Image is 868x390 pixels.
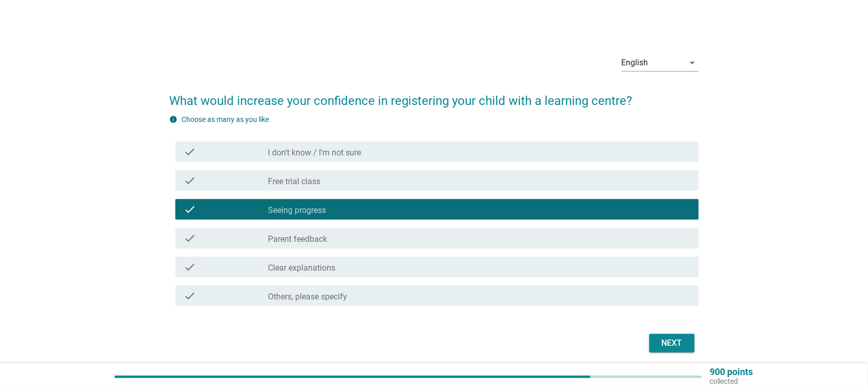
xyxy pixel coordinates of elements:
[268,234,328,244] label: Parent feedback
[184,261,196,273] i: check
[184,232,196,244] i: check
[622,58,648,67] div: English
[184,146,196,158] i: check
[268,176,321,187] label: Free trial class
[184,290,196,302] i: check
[182,115,269,123] label: Choose as many as you like
[268,263,336,273] label: Clear explanations
[710,377,753,386] p: collected
[184,174,196,187] i: check
[184,203,196,216] i: check
[169,115,177,123] i: info
[658,337,686,349] div: Next
[268,205,327,216] label: Seeing progress
[268,148,361,158] label: I don't know / I'm not sure
[710,367,753,377] p: 900 points
[169,81,698,110] h2: What would increase your confidence in registering your child with a learning centre?
[268,292,348,302] label: Others, please specify
[649,334,695,352] button: Next
[686,57,699,69] i: arrow_drop_down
